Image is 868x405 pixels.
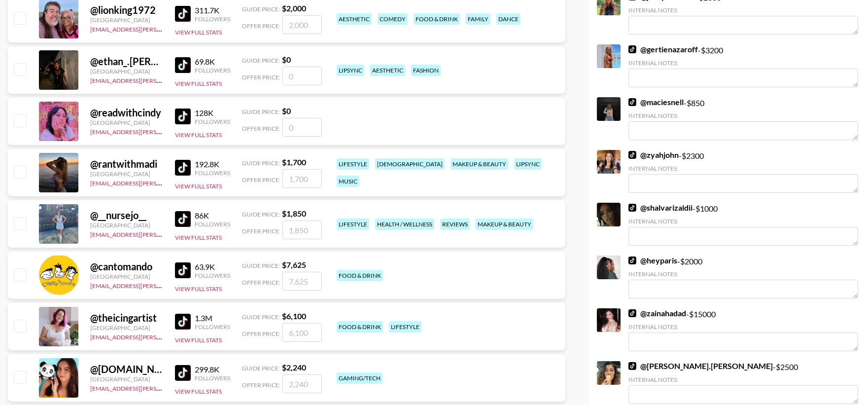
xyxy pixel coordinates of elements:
img: TikTok [175,109,191,124]
span: Guide Price: [242,365,280,372]
img: TikTok [175,211,191,227]
span: Offer Price: [242,125,280,132]
a: [EMAIL_ADDRESS][PERSON_NAME][DOMAIN_NAME] [90,280,236,290]
div: [DEMOGRAPHIC_DATA] [375,158,445,170]
img: TikTok [628,151,636,159]
img: TikTok [175,314,191,330]
div: Internal Notes: [628,112,858,119]
span: Offer Price: [242,330,280,337]
div: 299.8K [195,365,230,374]
strong: $ 2,240 [282,363,306,372]
div: gaming/tech [337,372,382,384]
button: View Full Stats [175,388,222,395]
div: makeup & beauty [451,158,508,170]
div: dance [496,13,521,25]
strong: $ 2,000 [282,3,306,13]
img: TikTok [628,98,636,106]
div: Internal Notes: [628,6,858,14]
span: Offer Price: [242,381,280,389]
img: TikTok [628,45,636,53]
div: @ cantomando [90,260,163,273]
div: lipsync [337,65,364,76]
img: TikTok [628,257,636,264]
div: lifestyle [389,321,421,332]
div: 311.7K [195,5,230,15]
a: @[PERSON_NAME].[PERSON_NAME] [628,361,773,371]
div: lifestyle [337,158,369,170]
div: Internal Notes: [628,323,858,331]
img: TikTok [628,362,636,370]
div: 128K [195,108,230,118]
div: Followers [195,272,230,279]
input: 0 [282,67,322,85]
strong: $ 1,850 [282,209,306,218]
div: fashion [411,65,441,76]
button: View Full Stats [175,29,222,36]
span: Guide Price: [242,211,280,218]
span: Offer Price: [242,227,280,235]
div: 192.8K [195,159,230,169]
div: family [466,13,490,25]
div: Internal Notes: [628,165,858,172]
div: - $ 2000 [628,256,858,298]
div: food & drink [337,321,383,332]
div: @ __nursejo__ [90,209,163,221]
a: [EMAIL_ADDRESS][PERSON_NAME][DOMAIN_NAME] [90,383,236,392]
div: lifestyle [337,219,369,230]
input: 1,700 [282,169,322,188]
div: aesthetic [337,13,372,25]
div: Internal Notes: [628,218,858,225]
div: Followers [195,221,230,228]
div: makeup & beauty [476,219,533,230]
div: - $ 1000 [628,203,858,246]
div: @ rantwithmadi [90,158,163,170]
input: 2,000 [282,15,322,34]
span: Guide Price: [242,108,280,115]
span: Guide Price: [242,57,280,64]
img: TikTok [628,309,636,317]
div: Internal Notes: [628,59,858,67]
input: 0 [282,118,322,137]
div: 69.8K [195,57,230,67]
div: Followers [195,118,230,125]
a: [EMAIL_ADDRESS][PERSON_NAME][DOMAIN_NAME] [90,126,236,136]
a: @heyparis [628,256,677,265]
a: @zainahadad [628,308,686,318]
div: 86K [195,211,230,221]
div: [GEOGRAPHIC_DATA] [90,221,163,229]
strong: $ 1,700 [282,157,306,167]
div: [GEOGRAPHIC_DATA] [90,375,163,383]
div: reviews [440,219,470,230]
strong: $ 7,625 [282,260,306,269]
div: - $ 2500 [628,361,858,404]
div: [GEOGRAPHIC_DATA] [90,324,163,331]
div: Followers [195,67,230,74]
input: 2,240 [282,374,322,393]
div: food & drink [414,13,460,25]
div: - $ 15000 [628,308,858,351]
div: [GEOGRAPHIC_DATA] [90,273,163,280]
img: TikTok [175,160,191,176]
div: food & drink [337,270,383,281]
div: @ ethan_.[PERSON_NAME] [90,55,163,68]
div: Internal Notes: [628,270,858,278]
img: TikTok [175,365,191,381]
span: Offer Price: [242,22,280,30]
div: [GEOGRAPHIC_DATA] [90,68,163,75]
a: [EMAIL_ADDRESS][PERSON_NAME][DOMAIN_NAME] [90,75,236,84]
button: View Full Stats [175,131,222,139]
div: Followers [195,15,230,23]
div: [GEOGRAPHIC_DATA] [90,16,163,24]
span: Offer Price: [242,279,280,286]
div: music [337,176,359,187]
div: 1.3M [195,313,230,323]
button: View Full Stats [175,80,222,87]
div: @ [DOMAIN_NAME] [90,363,163,375]
div: aesthetic [370,65,405,76]
a: @zyahjohn [628,150,679,160]
strong: $ 0 [282,106,291,115]
input: 6,100 [282,323,322,342]
div: health / wellness [375,219,434,230]
div: @ lionking1972 [90,4,163,16]
div: @ readwithcindy [90,107,163,119]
